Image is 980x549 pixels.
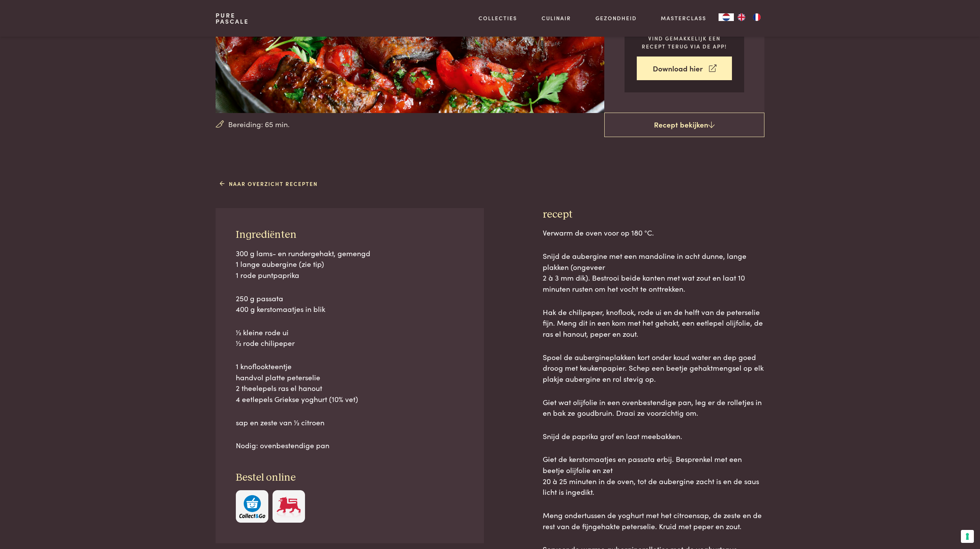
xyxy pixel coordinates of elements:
h3: Bestel online [236,471,464,484]
span: Verwarm de oven voor op 180 °C. [543,227,654,237]
a: Download hier [637,57,732,81]
span: 1 knoflookteentje [236,361,292,371]
a: Recept bekijken [604,113,764,137]
a: Collecties [479,14,517,22]
span: Spoel de aubergineplakken kort onder koud water en dep goed droog met keukenpapier. Schep een bee... [543,352,764,384]
a: Gezondheid [595,14,637,22]
span: 20 à 25 minuten in de oven, tot de aubergine zacht is en de saus licht is ingedikt. [543,476,759,497]
a: Naar overzicht recepten [220,180,318,188]
span: handvol platte peterselie [236,372,320,382]
a: Culinair [542,14,571,22]
img: Delhaize [276,495,302,518]
button: Uw voorkeuren voor toestemming voor trackingtechnologieën [961,530,974,543]
span: sap en zeste van 1⁄2 citroen [236,417,325,427]
a: Masterclass [661,14,706,22]
a: PurePascale [216,12,249,24]
span: 1 lange aubergine (zie tip) [236,258,324,269]
span: 300 g lams- en rundergehakt, gemengd [236,248,370,258]
div: Language [719,13,734,21]
span: 2 à 3 mm dik). Bestrooi beide kanten met wat zout en laat 10 minuten rusten om het vocht te ontt... [543,272,745,294]
img: c308188babc36a3a401bcb5cb7e020f4d5ab42f7cacd8327e500463a43eeb86c.svg [239,495,265,518]
span: Bereiding: 65 min. [228,119,290,130]
span: Snijd de paprika grof en laat meebakken. [543,431,682,441]
span: 1⁄2 kleine rode ui [236,327,289,337]
ul: Language list [734,13,764,21]
span: 4 eetlepels Griekse yoghurt (10% vet) [236,394,358,404]
span: 250 g passata [236,293,283,303]
h3: recept [543,208,764,221]
span: Meng ondertussen de yoghurt met het citroensap, de zeste en de rest van de fijngehakte peterselie... [543,510,762,531]
span: Giet wat olijfolie in een ovenbestendige pan, leg er de rolletjes in en bak ze goudbruin. Draai z... [543,397,762,418]
span: Ingrediënten [236,229,297,240]
span: Giet de kerstomaatjes en passata erbij. Besprenkel met een beetje olijfolie en zet [543,454,742,475]
aside: Language selected: Nederlands [719,13,764,21]
span: 1⁄2 rode chilipeper [236,337,295,348]
span: Snijd de aubergine met een mandoline in acht dunne, lange plakken (ongeveer [543,250,746,272]
span: Hak de chilipeper, knoflook, rode ui en de helft van de peterselie fijn. Meng dit in een kom met ... [543,307,763,339]
p: Vind gemakkelijk een recept terug via de app! [637,34,732,50]
a: NL [719,13,734,21]
span: 2 theelepels ras el hanout [236,383,322,393]
span: 400 g kerstomaatjes in blik [236,304,325,314]
a: EN [734,13,749,21]
span: Nodig: ovenbestendige pan [236,440,329,450]
a: FR [749,13,764,21]
span: 1 rode puntpaprika [236,270,299,280]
